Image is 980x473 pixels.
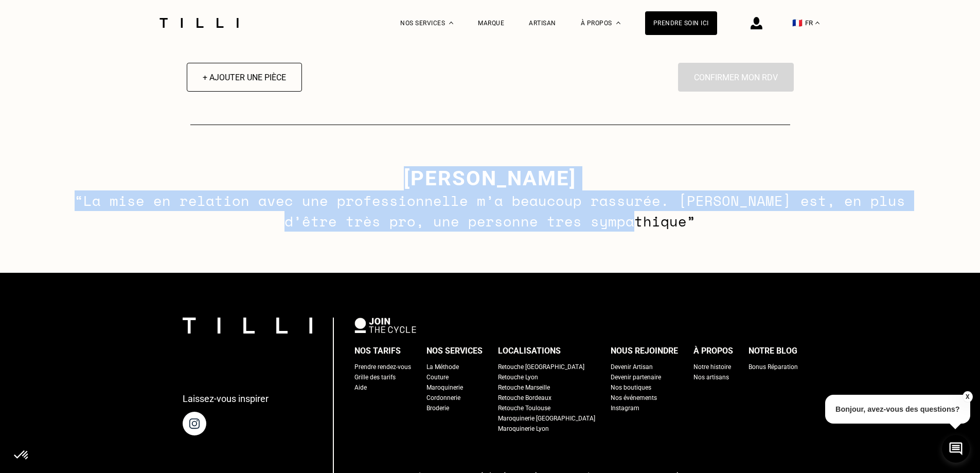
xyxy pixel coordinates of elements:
[962,391,972,402] button: X
[183,393,269,404] p: Laissez-vous inspirer
[426,403,449,413] a: Broderie
[70,166,910,190] h3: [PERSON_NAME]
[354,362,411,372] a: Prendre rendez-vous
[156,18,242,28] img: Logo du service de couturière Tilli
[693,362,731,372] a: Notre histoire
[449,22,453,24] img: Menu déroulant
[498,343,561,359] div: Localisations
[183,412,206,435] img: page instagram de Tilli une retoucherie à domicile
[498,372,538,382] a: Retouche Lyon
[498,424,549,434] a: Maroquinerie Lyon
[70,190,910,232] p: “La mise en relation avec une professionnelle m’a beaucoup rassurée. [PERSON_NAME] est, en plus d...
[645,11,717,35] a: Prendre soin ici
[616,22,620,24] img: Menu déroulant à propos
[498,382,550,393] a: Retouche Marseille
[354,382,367,393] a: Aide
[611,393,657,403] a: Nos événements
[749,343,797,359] div: Notre blog
[498,413,595,424] a: Maroquinerie [GEOGRAPHIC_DATA]
[749,362,798,372] a: Bonus Réparation
[792,18,803,28] span: 🇫🇷
[529,20,556,27] a: Artisan
[498,393,551,403] a: Retouche Bordeaux
[498,362,584,372] a: Retouche [GEOGRAPHIC_DATA]
[426,343,483,359] div: Nos services
[498,403,550,413] a: Retouche Toulouse
[611,382,651,393] a: Nos boutiques
[478,20,504,27] a: Marque
[426,372,449,382] a: Couture
[693,343,733,359] div: À propos
[187,63,302,92] button: + Ajouter une pièce
[825,395,970,424] p: Bonjour, avez-vous des questions?
[183,318,312,334] img: logo Tilli
[426,382,463,393] a: Maroquinerie
[815,22,819,24] img: menu déroulant
[611,362,653,372] a: Devenir Artisan
[693,372,729,382] a: Nos artisans
[426,393,460,403] a: Cordonnerie
[354,318,416,333] img: logo Join The Cycle
[426,362,459,372] a: La Méthode
[354,343,401,359] div: Nos tarifs
[611,403,639,413] a: Instagram
[611,343,678,359] div: Nous rejoindre
[611,372,661,382] a: Devenir partenaire
[751,17,762,29] img: icône connexion
[354,372,396,382] a: Grille des tarifs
